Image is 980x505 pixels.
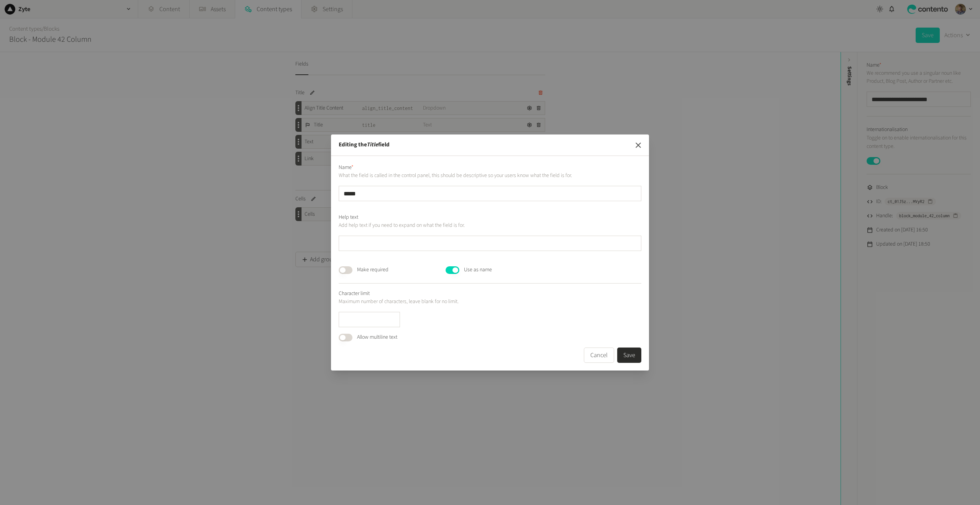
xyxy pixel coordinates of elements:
em: Title [367,141,378,149]
label: Name [339,164,354,172]
label: Make required [357,266,388,274]
label: Use as name [464,266,492,274]
h2: Editing the field [339,141,390,149]
button: Save [617,348,641,363]
p: Maximum number of characters, leave blank for no limit. [339,298,641,306]
label: Character limit [339,290,370,298]
button: Cancel [584,348,614,363]
p: Add help text if you need to expand on what the field is for. [339,221,641,230]
label: Allow multiline text [357,333,397,341]
label: Help text [339,213,358,221]
p: What the field is called in the control panel, this should be descriptive so your users know what... [339,172,641,180]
